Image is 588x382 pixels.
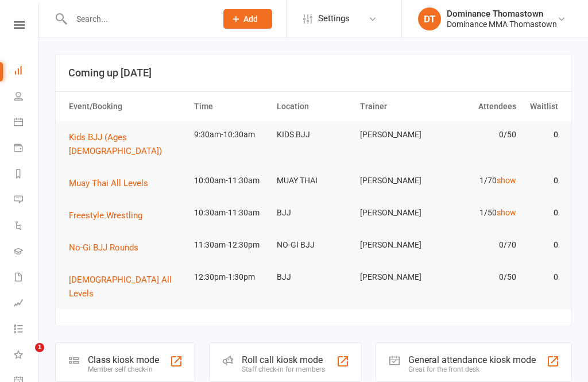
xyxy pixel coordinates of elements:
div: General attendance kiosk mode [408,354,536,365]
button: [DEMOGRAPHIC_DATA] All Levels [69,273,184,300]
a: Reports [14,162,40,188]
iframe: Intercom live chat [11,343,39,371]
button: Add [223,9,272,29]
button: Muay Thai All Levels [69,176,156,190]
td: 9:30am-10:30am [189,121,272,148]
th: Time [189,92,272,121]
span: Freestyle Wrestling [69,210,142,221]
div: Staff check-in for members [242,365,325,373]
td: 10:30am-11:30am [189,199,272,226]
div: Member self check-in [88,365,159,373]
span: 1 [35,343,44,352]
span: No-Gi BJJ Rounds [69,242,138,253]
td: 0/50 [438,264,521,291]
td: 0/70 [438,231,521,258]
td: 0 [521,231,563,258]
td: [PERSON_NAME] [355,264,438,291]
a: Assessments [14,291,40,317]
th: Location [272,92,355,121]
td: MUAY THAI [272,167,355,194]
th: Trainer [355,92,438,121]
td: [PERSON_NAME] [355,199,438,226]
h3: Coming up [DATE] [68,67,559,79]
span: Muay Thai All Levels [69,178,148,188]
span: Add [243,14,258,24]
td: 0 [521,167,563,194]
a: Payments [14,136,40,162]
td: KIDS BJJ [272,121,355,148]
td: [PERSON_NAME] [355,167,438,194]
a: People [14,84,40,110]
th: Attendees [438,92,521,121]
td: 0 [521,121,563,148]
input: Search... [68,11,208,27]
button: Kids BJJ (Ages [DEMOGRAPHIC_DATA]) [69,130,184,158]
td: 0/50 [438,121,521,148]
td: 11:30am-12:30pm [189,231,272,258]
div: Dominance MMA Thomastown [447,19,557,29]
td: [PERSON_NAME] [355,231,438,258]
button: Freestyle Wrestling [69,209,150,222]
td: 0 [521,264,563,291]
div: Roll call kiosk mode [242,354,325,365]
button: No-Gi BJJ Rounds [69,241,146,254]
th: Waitlist [521,92,563,121]
div: Dominance Thomastown [447,9,557,19]
td: 10:00am-11:30am [189,167,272,194]
div: DT [418,7,441,30]
td: 0 [521,199,563,226]
a: Calendar [14,110,40,136]
div: Great for the front desk [408,365,536,373]
a: Dashboard [14,59,40,84]
a: show [497,208,516,217]
span: [DEMOGRAPHIC_DATA] All Levels [69,275,172,299]
td: BJJ [272,199,355,226]
div: Class kiosk mode [88,354,159,365]
span: Kids BJJ (Ages [DEMOGRAPHIC_DATA]) [69,132,162,156]
th: Event/Booking [64,92,189,121]
td: NO-GI BJJ [272,231,355,258]
td: 1/50 [438,199,521,226]
span: Settings [318,6,350,32]
td: [PERSON_NAME] [355,121,438,148]
td: 12:30pm-1:30pm [189,264,272,291]
td: 1/70 [438,167,521,194]
td: BJJ [272,264,355,291]
a: show [497,176,516,185]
